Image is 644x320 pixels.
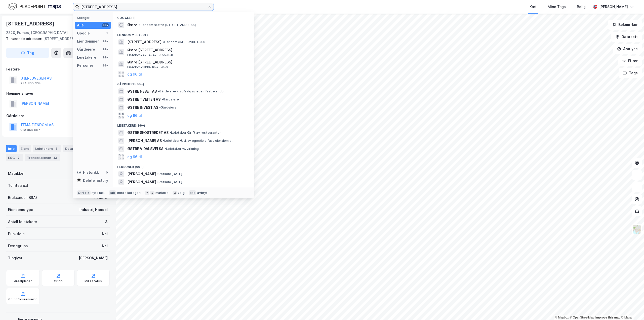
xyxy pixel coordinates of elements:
[127,88,157,94] span: ØSTRE NESET AS
[102,63,109,67] div: 99+
[77,22,84,28] div: Alle
[157,180,159,184] span: •
[77,16,111,20] div: Kategori
[6,90,109,96] div: Hjemmelshaver
[6,36,106,42] div: [STREET_ADDRESS]
[8,183,28,189] div: Tomteareal
[102,23,109,27] div: 99+
[113,120,254,129] div: Leietakere (99+)
[20,81,41,85] div: 934 805 364
[611,32,642,42] button: Datasett
[127,71,142,77] button: og 96 til
[163,40,206,44] span: Eiendom • 3403-238-1-0-0
[77,38,99,44] div: Eiendommer
[138,23,140,27] span: •
[163,139,233,143] span: Leietaker • Utl. av egen/leid fast eiendom el.
[83,177,108,184] div: Delete history
[52,155,58,160] div: 22
[577,4,586,10] div: Bolig
[77,46,95,52] div: Gårdeiere
[595,316,620,319] a: Improve this map
[157,172,182,176] span: Person • [DATE]
[25,154,60,161] div: Transaksjoner
[102,243,108,249] div: Nei
[165,147,166,151] span: •
[162,97,163,101] span: •
[127,53,173,57] span: Eiendom • 4204-425-155-0-0
[619,296,644,320] iframe: Chat Widget
[79,3,208,11] input: Søk på adresse, matrikkel, gårdeiere, leietakere eller personer
[127,179,156,185] span: [PERSON_NAME]
[8,219,37,225] div: Antall leietakere
[113,78,254,87] div: Gårdeiere (99+)
[117,191,141,195] div: neste kategori
[608,20,642,30] button: Bokmerker
[618,56,642,66] button: Filter
[157,172,159,176] span: •
[113,29,254,38] div: Eiendommer (99+)
[189,190,196,195] div: esc
[19,145,31,152] div: Eiere
[8,195,37,201] div: Bruksareal (BRA)
[113,161,254,170] div: Personer (99+)
[127,113,142,119] button: og 96 til
[102,47,109,51] div: 99+
[138,23,196,27] span: Eiendom • Østre [STREET_ADDRESS]
[109,190,116,195] div: tab
[6,37,43,41] span: Tilhørende adresser:
[178,191,185,195] div: velg
[158,89,226,93] span: Gårdeiere • Kjøp/salg av egen fast eiendom
[77,169,99,175] div: Historikk
[127,47,248,53] span: Østre [STREET_ADDRESS]
[8,207,33,213] div: Eiendomstype
[165,147,199,151] span: Leietaker • Avvirkning
[127,146,164,152] span: ØSTRE VIDALSVEI SA
[8,231,25,237] div: Punktleie
[127,138,162,144] span: [PERSON_NAME] AS
[85,279,102,283] div: Miljøstatus
[159,105,177,110] span: Gårdeiere
[127,22,137,28] span: Østre
[6,113,109,119] div: Gårdeiere
[92,191,105,195] div: nytt søk
[157,180,182,184] span: Person • [DATE]
[127,130,169,136] span: ØSTRE SKOSTREDET AS
[6,30,68,36] div: 2320, Furnes, [GEOGRAPHIC_DATA]
[8,243,28,249] div: Festegrunn
[6,66,109,72] div: Festere
[102,55,109,59] div: 99+
[170,131,221,135] span: Leietaker • Drift av restauranter
[155,191,169,195] div: markere
[632,225,642,234] img: Z
[20,128,40,132] div: 910 854 887
[6,20,55,28] div: [STREET_ADDRESS]
[102,231,108,237] div: Nei
[613,44,642,54] button: Analyse
[77,190,91,195] div: Ctrl + k
[170,131,171,134] span: •
[555,316,569,319] a: Mapbox
[105,170,109,174] div: 0
[77,30,90,36] div: Google
[127,96,160,102] span: ØSTRE TVEITEN AS
[162,97,179,101] span: Gårdeiere
[570,316,594,319] a: OpenStreetMap
[8,170,24,176] div: Matrikkel
[79,207,108,213] div: Industri, Handel
[159,105,161,109] span: •
[599,4,628,10] div: [PERSON_NAME]
[54,146,59,151] div: 3
[6,48,49,58] button: Tag
[16,155,21,160] div: 2
[619,68,642,78] button: Tags
[79,255,108,261] div: [PERSON_NAME]
[105,219,108,225] div: 3
[127,59,248,65] span: Østre [STREET_ADDRESS]
[127,154,142,160] button: og 96 til
[14,279,32,283] div: Arealplaner
[33,145,61,152] div: Leietakere
[8,2,61,11] img: logo.f888ab2527a4732fd821a326f86c7f29.svg
[127,171,156,177] span: [PERSON_NAME]
[113,12,254,21] div: Google (1)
